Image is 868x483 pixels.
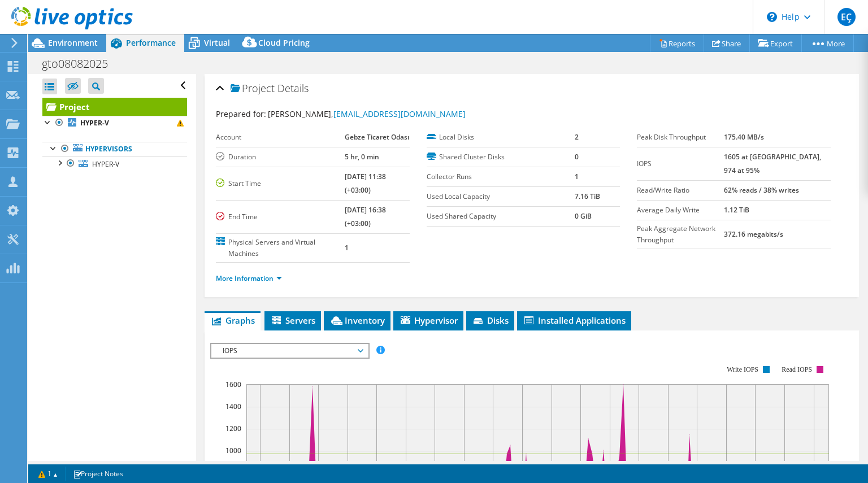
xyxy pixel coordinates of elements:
b: 1605 at [GEOGRAPHIC_DATA], 974 at 95% [724,152,821,175]
label: Peak Aggregate Network Throughput [637,223,724,246]
span: Virtual [204,37,230,48]
b: 7.16 TiB [575,192,600,201]
span: IOPS [217,344,362,358]
a: Project Notes [65,467,131,481]
span: Hypervisor [399,315,458,326]
b: Gebze Ticaret Odası [345,132,409,142]
label: Account [216,132,345,143]
text: Read IOPS [782,365,813,373]
b: 1 [345,243,349,253]
label: Used Shared Capacity [427,211,575,222]
svg: \n [767,12,777,22]
span: EÇ [837,8,856,26]
label: Peak Disk Throughput [637,132,724,143]
label: Start Time [216,178,345,189]
b: HYPER-V [80,118,109,128]
a: More [801,34,854,52]
span: Disks [472,315,509,326]
text: 1000 [225,446,241,455]
label: Physical Servers and Virtual Machines [216,237,345,259]
span: Details [277,81,309,95]
h1: gto08082025 [37,58,125,70]
b: 62% reads / 38% writes [724,185,799,195]
label: Prepared for: [216,108,266,119]
b: 1.12 TiB [724,205,749,215]
label: Local Disks [427,132,575,143]
label: End Time [216,211,345,223]
label: Average Daily Write [637,204,724,216]
span: Cloud Pricing [258,37,310,48]
b: 5 hr, 0 min [345,152,379,162]
a: Reports [650,34,704,52]
span: HYPER-V [92,159,119,169]
a: 1 [31,467,66,481]
a: HYPER-V [42,116,187,130]
b: 372.16 megabits/s [724,229,783,239]
text: 1600 [225,380,241,389]
a: Hypervisors [42,142,187,156]
a: More Information [216,273,282,283]
span: Graphs [210,315,255,326]
span: [PERSON_NAME], [268,108,466,119]
text: 1400 [225,402,241,411]
a: HYPER-V [42,156,187,171]
b: 175.40 MB/s [724,132,764,142]
span: Environment [48,37,98,48]
a: Project [42,98,187,116]
span: Installed Applications [523,315,626,326]
b: [DATE] 11:38 (+03:00) [345,172,386,195]
a: Share [704,34,750,52]
label: Collector Runs [427,171,575,182]
b: 0 GiB [575,211,592,221]
label: Used Local Capacity [427,191,575,202]
b: 0 [575,152,579,162]
label: Duration [216,151,345,163]
span: Inventory [329,315,385,326]
span: Project [231,83,275,94]
label: Read/Write Ratio [637,185,724,196]
text: Write IOPS [727,365,758,373]
label: Shared Cluster Disks [427,151,575,163]
b: 2 [575,132,579,142]
b: 1 [575,172,579,181]
text: 95th Percentile = 974 IOPS [252,459,335,469]
span: Servers [270,315,315,326]
label: IOPS [637,158,724,169]
text: 1200 [225,424,241,433]
a: Export [749,34,802,52]
span: Performance [126,37,176,48]
a: [EMAIL_ADDRESS][DOMAIN_NAME] [333,108,466,119]
b: [DATE] 16:38 (+03:00) [345,205,386,228]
